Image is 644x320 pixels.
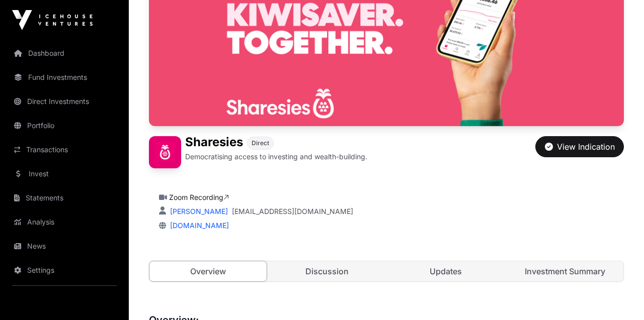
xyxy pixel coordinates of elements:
nav: Tabs [149,261,623,281]
a: Updates [387,261,505,281]
a: News [8,235,121,257]
img: Icehouse Ventures Logo [12,10,93,30]
p: Democratising access to investing and wealth-building. [185,152,367,162]
a: Settings [8,259,121,281]
a: Overview [149,261,267,282]
a: [EMAIL_ADDRESS][DOMAIN_NAME] [232,206,353,217]
a: Discussion [269,261,386,281]
a: Statements [8,187,121,209]
iframe: Chat Widget [594,272,644,320]
a: Portfolio [8,115,121,137]
a: [PERSON_NAME] [168,207,228,216]
a: Analysis [8,211,121,233]
a: Zoom Recording [169,193,229,201]
h1: Sharesies [185,136,243,150]
div: View Indication [545,141,615,153]
a: Investment Summary [507,261,624,281]
button: View Indication [535,136,624,157]
a: View Indication [535,146,624,156]
span: Direct [252,139,269,147]
img: Sharesies [149,136,181,168]
a: [DOMAIN_NAME] [166,221,229,230]
a: Transactions [8,139,121,161]
a: Fund Investments [8,66,121,88]
a: Direct Investments [8,90,121,113]
a: Dashboard [8,42,121,64]
a: Invest [8,163,121,185]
